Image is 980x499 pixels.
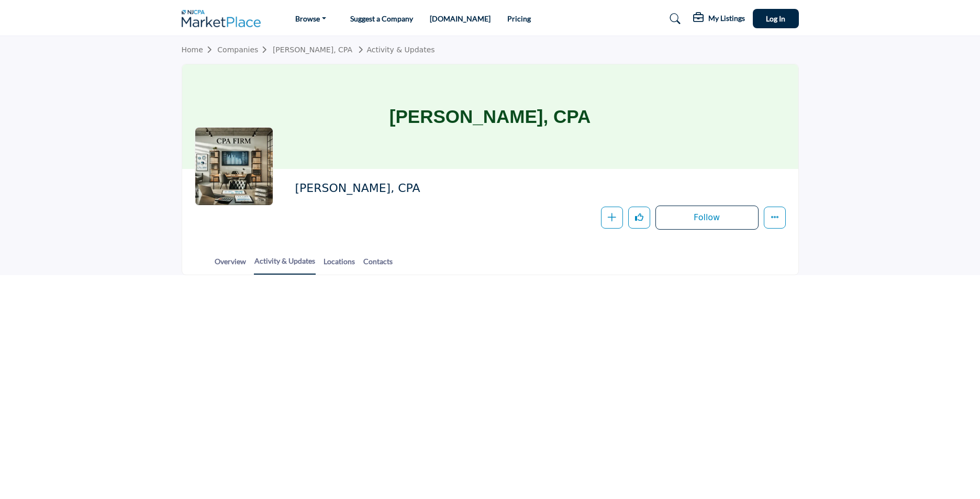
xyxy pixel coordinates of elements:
[708,14,745,23] h5: My Listings
[182,10,266,27] img: site Logo
[764,207,786,229] button: More details
[288,12,333,26] a: Browse
[507,14,531,23] a: Pricing
[182,46,218,54] a: Home
[655,206,759,230] button: Follow
[693,13,745,25] div: My Listings
[217,46,273,54] a: Companies
[254,255,316,275] a: Activity & Updates
[660,10,687,27] a: Search
[214,256,247,274] a: Overview
[766,14,785,23] span: Log In
[273,46,352,54] a: [PERSON_NAME], CPA
[389,64,591,169] h1: [PERSON_NAME], CPA
[354,46,435,54] a: Activity & Updates
[363,256,393,274] a: Contacts
[753,9,799,28] button: Log In
[295,182,583,195] h2: [PERSON_NAME], CPA
[323,256,355,274] a: Locations
[430,14,491,23] a: [DOMAIN_NAME]
[628,207,650,229] button: Like
[350,14,413,23] a: Suggest a Company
